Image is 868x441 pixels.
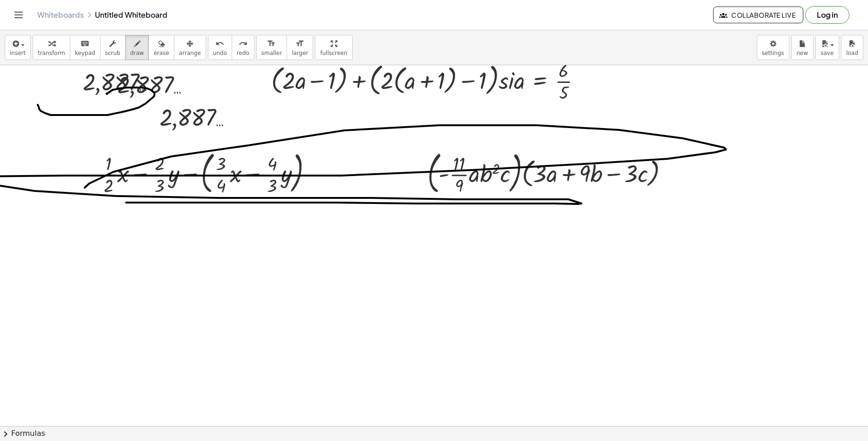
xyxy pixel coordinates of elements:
[11,7,26,22] button: Toggle navigation
[713,7,803,23] button: Collaborate Live
[796,50,808,56] span: new
[846,50,858,56] span: load
[10,50,26,56] span: insert
[287,35,313,60] button: format_sizelarger
[295,38,304,49] i: format_size
[33,35,70,60] button: transform
[130,50,144,56] span: draw
[100,35,126,60] button: scrub
[213,50,227,56] span: undo
[75,50,95,56] span: keypad
[805,6,849,24] button: Log in
[721,11,795,19] span: Collaborate Live
[179,50,201,56] span: arrange
[148,35,174,60] button: erase
[315,35,352,60] button: fullscreen
[70,35,100,60] button: keyboardkeypad
[815,35,839,60] button: save
[267,38,276,49] i: format_size
[237,50,249,56] span: redo
[841,35,863,60] button: load
[256,35,287,60] button: format_sizesmaller
[821,50,834,56] span: save
[261,50,282,56] span: smaller
[80,38,89,49] i: keyboard
[125,35,149,60] button: draw
[320,50,347,56] span: fullscreen
[215,38,224,49] i: undo
[208,35,232,60] button: undoundo
[232,35,254,60] button: redoredo
[105,50,120,56] span: scrub
[757,35,789,60] button: settings
[37,10,84,20] a: Whiteboards
[292,50,308,56] span: larger
[154,50,169,56] span: erase
[762,50,784,56] span: settings
[174,35,206,60] button: arrange
[38,50,65,56] span: transform
[791,35,814,60] button: new
[239,38,247,49] i: redo
[5,35,31,60] button: insert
